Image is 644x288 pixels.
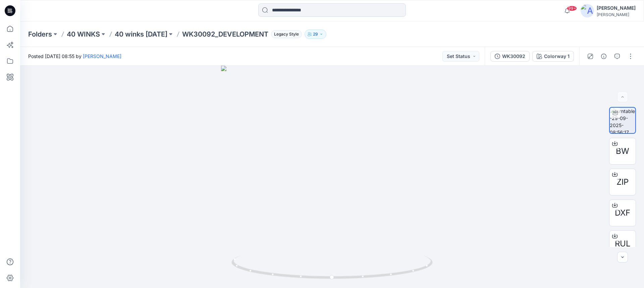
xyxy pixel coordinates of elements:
[313,31,318,38] p: 29
[28,53,121,60] span: Posted [DATE] 08:55 by
[615,238,631,250] span: RUL
[305,30,326,39] button: 29
[490,51,530,62] button: WK30092
[616,145,629,157] span: BW
[271,30,302,38] span: Legacy Style
[615,207,630,219] span: DXF
[28,30,52,39] a: Folders
[532,51,574,62] button: Colorway 1
[115,30,167,39] a: 40 winks [DATE]
[616,176,629,188] span: ZIP
[182,30,268,39] p: WK30092_DEVELOPMENT
[567,6,577,11] span: 99+
[597,12,636,17] div: [PERSON_NAME]
[83,53,121,59] a: [PERSON_NAME]
[597,4,636,12] div: [PERSON_NAME]
[610,108,635,133] img: turntable-29-09-2025-08:56:17
[67,30,100,39] a: 40 WINKS
[502,53,525,60] div: WK30092
[268,30,302,39] button: Legacy Style
[581,4,594,17] img: avatar
[598,51,609,62] button: Details
[544,53,570,60] div: Colorway 1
